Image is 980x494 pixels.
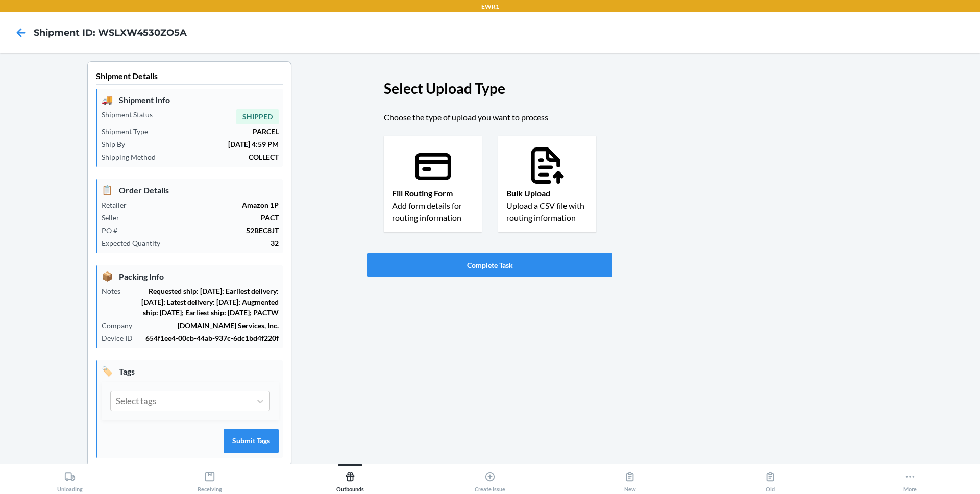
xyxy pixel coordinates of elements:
p: Choose the type of upload you want to process [384,111,596,123]
div: Create Issue [475,467,505,492]
p: Device ID [102,333,141,343]
p: Shipment Info [102,93,279,107]
button: Old [700,464,840,492]
button: Submit Tags [224,429,279,453]
button: New [560,464,700,492]
p: Ship By [102,139,133,150]
p: Amazon 1P [135,200,279,210]
p: Notes [102,286,129,297]
p: Expected Quantity [102,238,168,249]
p: Company [102,320,140,331]
p: [DATE] 4:59 PM [133,139,279,150]
div: Outbounds [336,467,364,492]
p: 32 [168,238,279,249]
p: Tags [102,364,279,378]
p: 52BEC8JT [126,225,279,236]
button: Outbounds [280,464,420,492]
p: 654f1ee4-00cb-44ab-937c-6dc1bd4f220f [141,333,279,343]
p: Retailer [102,200,135,210]
p: EWR1 [481,2,499,11]
p: Bulk Upload [506,187,588,200]
button: More [840,464,980,492]
span: 🏷️ [102,364,113,378]
p: PO # [102,225,126,236]
p: Shipment Type [102,126,156,137]
p: PARCEL [156,126,279,137]
p: Fill Routing Form [392,187,474,200]
p: Add form details for routing information [392,200,474,224]
h4: Shipment ID: WSLXW4530ZO5A [34,26,187,39]
button: Create Issue [420,464,560,492]
span: 📋 [102,183,113,197]
div: Receiving [198,467,222,492]
p: Seller [102,212,128,223]
p: Order Details [102,183,279,197]
button: Complete Task [367,253,612,277]
p: Shipment Status [102,109,161,120]
p: Packing Info [102,269,279,283]
div: Select tags [116,394,156,408]
div: New [624,467,636,492]
p: Requested ship: [DATE]; Earliest delivery: [DATE]; Latest delivery: [DATE]; Augmented ship: [DATE... [129,286,279,318]
span: SHIPPED [236,109,279,124]
span: 🚚 [102,93,113,107]
p: COLLECT [164,152,279,162]
p: Select Upload Type [384,78,596,99]
p: Shipping Method [102,152,164,162]
div: Old [765,467,776,492]
p: [DOMAIN_NAME] Services, Inc. [140,320,279,331]
p: PACT [128,212,279,223]
p: Upload a CSV file with routing information [506,200,588,224]
p: Shipment Details [96,70,283,85]
div: Unloading [57,467,83,492]
button: Receiving [140,464,280,492]
span: 📦 [102,269,113,283]
div: More [903,467,917,492]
